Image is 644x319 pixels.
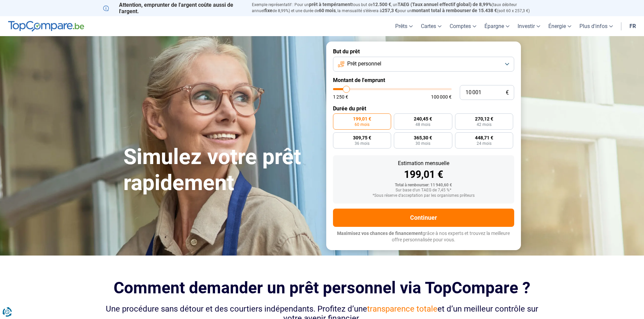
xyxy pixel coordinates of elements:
a: Énergie [544,16,575,36]
div: *Sous réserve d'acceptation par les organismes prêteurs [338,193,509,198]
button: Continuer [333,209,514,227]
span: Prêt personnel [347,60,381,68]
span: fixe [264,8,272,13]
span: montant total à rembourser de 15.438 € [412,8,497,13]
span: 42 mois [477,123,492,127]
span: 30 mois [415,141,430,145]
a: Comptes [446,16,480,36]
span: Maximisez vos chances de financement [337,231,423,236]
a: fr [625,16,640,36]
span: TAEG (Taux annuel effectif global) de 8,99% [398,2,492,7]
span: 240,45 € [414,116,432,121]
a: Cartes [417,16,446,36]
a: Investir [514,16,544,36]
div: Estimation mensuelle [338,161,509,166]
label: Durée du prêt [333,105,514,112]
img: TopCompare [8,21,84,32]
span: 199,01 € [353,116,371,121]
p: Exemple représentatif : Pour un tous but de , un (taux débiteur annuel de 8,99%) et une durée de ... [252,2,541,14]
span: 48 mois [415,123,430,127]
a: Épargne [480,16,514,36]
span: 448,71 € [475,135,493,140]
span: prêt à tempérament [309,2,352,7]
span: 365,30 € [414,135,432,140]
span: 100 000 € [431,95,452,99]
span: 257,3 € [382,8,398,13]
span: 60 mois [319,8,336,13]
span: 24 mois [477,141,492,145]
span: 60 mois [355,123,369,127]
h1: Simulez votre prêt rapidement [123,144,318,196]
span: 309,75 € [353,135,371,140]
div: 199,01 € [338,169,509,180]
span: transparence totale [367,304,437,314]
span: 36 mois [355,141,369,145]
div: Sur base d'un TAEG de 7,45 %* [338,188,509,193]
span: 270,12 € [475,116,493,121]
p: grâce à nos experts et trouvez la meilleure offre personnalisée pour vous. [333,230,514,243]
span: 1 250 € [333,95,348,99]
span: € [506,90,509,96]
label: But du prêt [333,48,514,55]
a: Plus d'infos [575,16,617,36]
a: Prêts [391,16,417,36]
p: Attention, emprunter de l'argent coûte aussi de l'argent. [103,2,244,15]
button: Prêt personnel [333,57,514,72]
span: 12.500 € [373,2,391,7]
div: Total à rembourser: 11 940,60 € [338,183,509,188]
label: Montant de l'emprunt [333,77,514,83]
h2: Comment demander un prêt personnel via TopCompare ? [103,278,541,297]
